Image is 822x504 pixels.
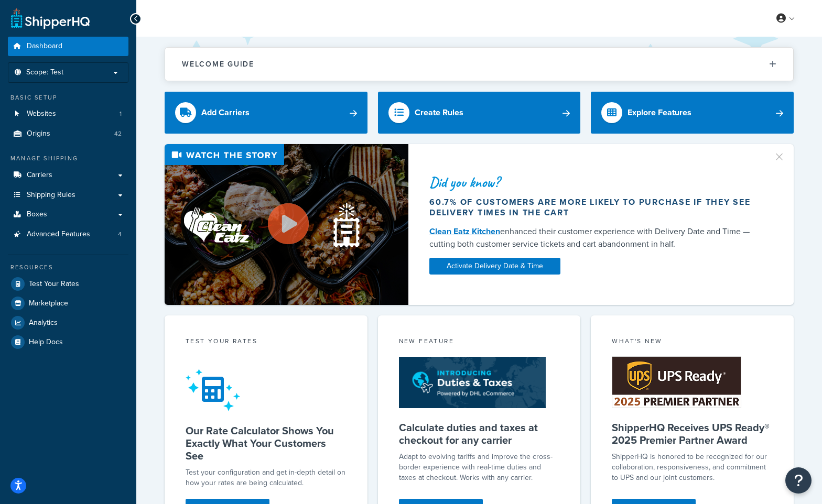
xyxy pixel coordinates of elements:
span: Test Your Rates [29,280,79,289]
a: Shipping Rules [8,185,128,205]
div: Explore Features [628,105,691,120]
div: New Feature [399,336,560,348]
a: Origins42 [8,124,128,144]
span: Dashboard [27,42,62,51]
div: Basic Setup [8,93,128,102]
a: Analytics [8,313,128,332]
div: Did you know? [429,175,761,190]
a: Dashboard [8,37,128,56]
a: Marketplace [8,294,128,313]
h5: Calculate duties and taxes at checkout for any carrier [399,421,560,446]
a: Boxes [8,205,128,224]
div: Create Rules [415,105,463,120]
h2: Welcome Guide [182,60,254,68]
div: Test your configuration and get in-depth detail on how your rates are being calculated. [186,467,347,488]
div: Test your rates [186,336,347,348]
h5: ShipperHQ Receives UPS Ready® 2025 Premier Partner Award [612,421,773,446]
span: Marketplace [29,299,68,308]
span: Scope: Test [26,68,63,77]
div: Resources [8,263,128,272]
div: 60.7% of customers are more likely to purchase if they see delivery times in the cart [429,197,761,218]
a: Activate Delivery Date & Time [429,258,560,275]
li: Advanced Features [8,225,128,244]
div: Manage Shipping [8,154,128,163]
span: 1 [120,109,122,118]
span: Origins [27,129,50,138]
h5: Our Rate Calculator Shows You Exactly What Your Customers See [186,424,347,462]
a: Clean Eatz Kitchen [429,225,500,237]
div: Add Carriers [201,105,250,120]
span: 42 [114,129,122,138]
a: Advanced Features4 [8,225,128,244]
li: Origins [8,124,128,144]
span: Help Docs [29,338,63,347]
button: Open Resource Center [785,467,812,494]
a: Explore Features [591,92,794,134]
span: 4 [118,230,122,239]
span: Boxes [27,210,47,219]
button: Welcome Guide [165,48,793,81]
div: enhanced their customer experience with Delivery Date and Time — cutting both customer service ti... [429,225,761,250]
a: Help Docs [8,333,128,352]
p: ShipperHQ is honored to be recognized for our collaboration, responsiveness, and commitment to UP... [612,452,773,483]
li: Websites [8,104,128,124]
div: What's New [612,336,773,348]
a: Websites1 [8,104,128,124]
span: Analytics [29,319,58,327]
a: Test Your Rates [8,275,128,293]
img: Video thumbnail [165,144,408,305]
span: Carriers [27,171,52,180]
p: Adapt to evolving tariffs and improve the cross-border experience with real-time duties and taxes... [399,452,560,483]
span: Advanced Features [27,230,90,239]
span: Shipping Rules [27,191,75,200]
a: Add Carriers [165,92,367,134]
a: Create Rules [378,92,581,134]
a: Carriers [8,166,128,185]
span: Websites [27,109,56,118]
